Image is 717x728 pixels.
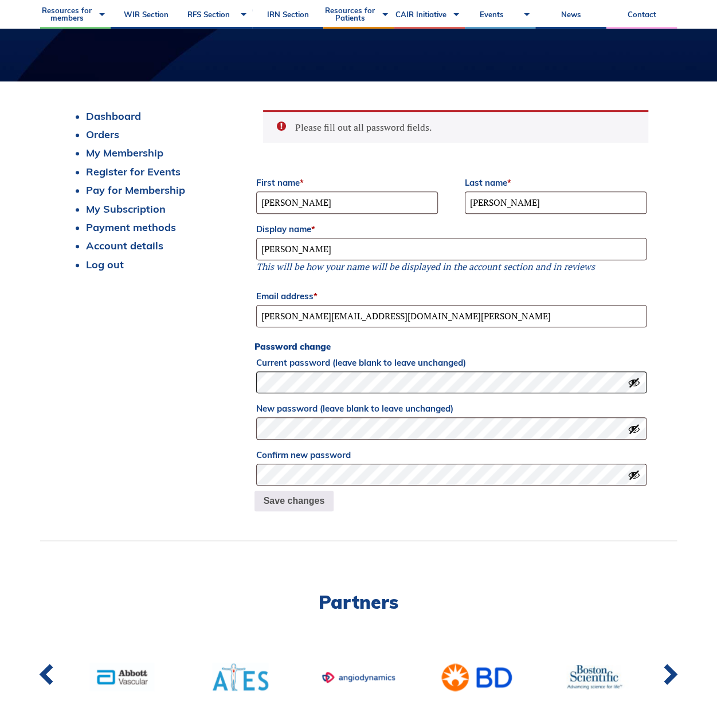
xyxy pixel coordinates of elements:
label: Last name [465,174,647,191]
button: Show password [628,468,640,481]
label: Confirm new password [256,447,647,464]
label: Current password (leave blank to leave unchanged) [256,354,647,371]
a: Register for Events [86,165,181,178]
legend: Password change [254,340,331,353]
a: Orders [86,128,119,141]
a: Log out [86,258,124,271]
a: Account details [86,239,163,252]
label: Display name [256,221,647,238]
button: Show password [628,376,640,389]
h2: Partners [40,593,677,611]
a: My Subscription [86,202,166,216]
label: First name [256,174,438,191]
button: Save changes [254,491,334,511]
a: Dashboard [86,109,141,123]
li: Please fill out all password fields. [295,121,630,134]
label: Email address [256,288,647,305]
button: Show password [628,422,640,435]
label: New password (leave blank to leave unchanged) [256,400,647,417]
a: My Membership [86,146,163,159]
a: Pay for Membership [86,183,185,197]
em: This will be how your name will be displayed in the account section and in reviews [256,260,595,273]
a: Payment methods [86,221,176,234]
